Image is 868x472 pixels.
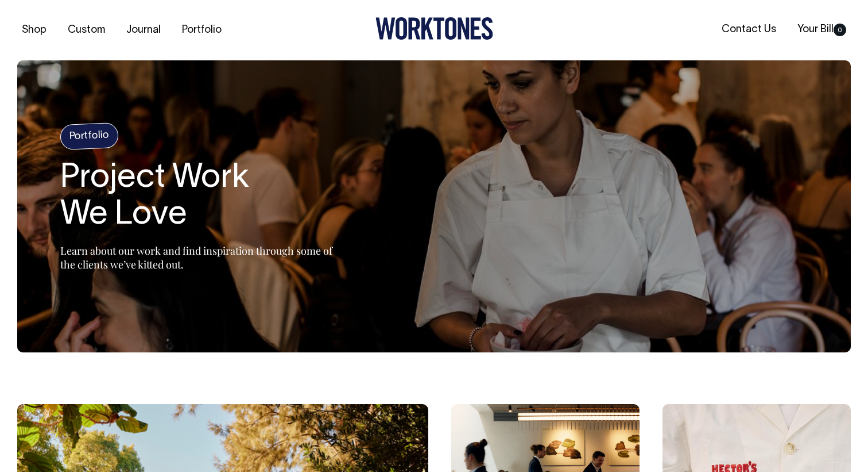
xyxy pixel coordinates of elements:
a: Contact Us [717,20,781,39]
h4: Portfolio [60,122,119,150]
a: Your Bill0 [793,20,851,39]
a: Journal [122,21,165,40]
a: Portfolio [177,21,226,40]
h1: Project Work We Love [60,160,347,234]
span: 0 [834,24,846,36]
a: Shop [17,21,51,40]
a: Custom [63,21,110,40]
p: Learn about our work and find inspiration through some of the clients we’ve kitted out. [60,244,347,271]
